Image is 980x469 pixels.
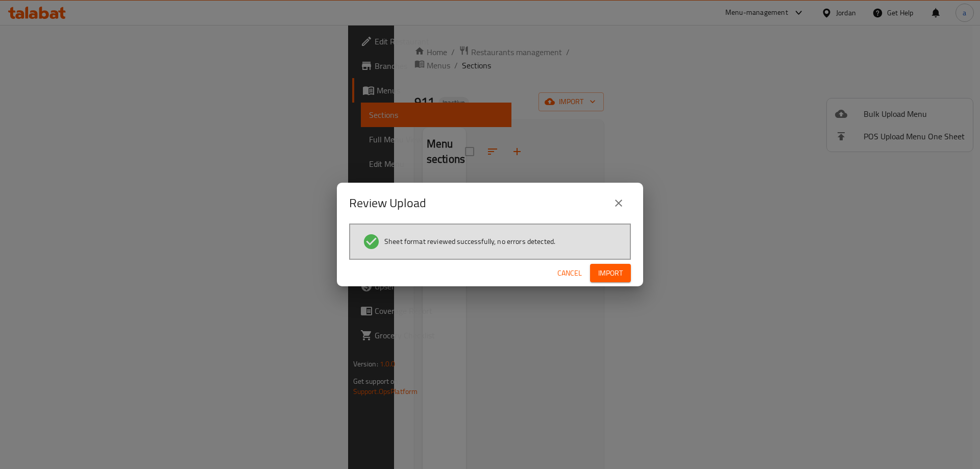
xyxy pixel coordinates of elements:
[557,267,582,280] span: Cancel
[598,267,623,280] span: Import
[553,264,586,283] button: Cancel
[590,264,631,283] button: Import
[349,195,426,211] h2: Review Upload
[606,191,631,215] button: close
[384,236,555,246] span: Sheet format reviewed successfully, no errors detected.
